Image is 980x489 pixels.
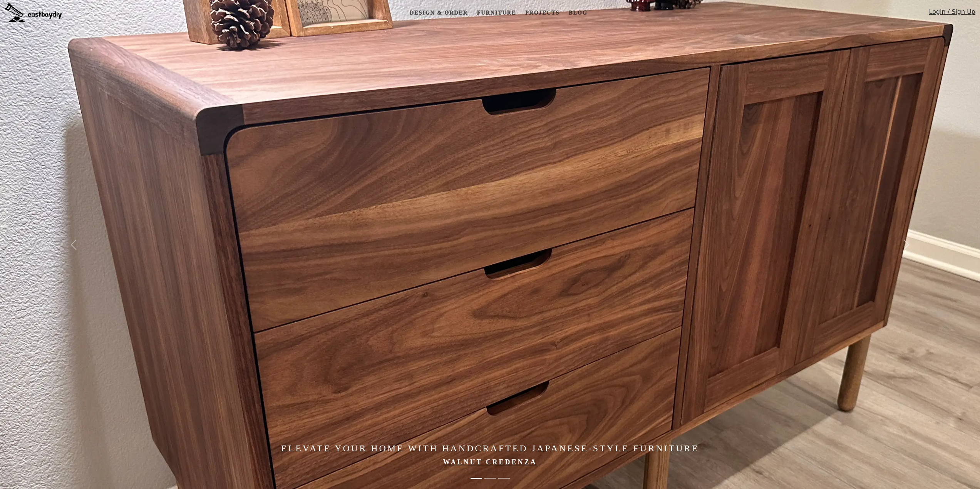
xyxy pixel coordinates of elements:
a: Projects [522,6,563,20]
h4: Elevate Your Home with Handcrafted Japanese-Style Furniture [147,443,833,454]
button: Elevate Your Home with Handcrafted Japanese-Style Furniture [484,474,496,483]
a: Login / Sign Up [929,7,975,20]
a: Furniture [474,6,519,20]
a: Blog [566,6,590,20]
img: eastbaydiy [5,3,62,22]
a: Walnut Credenza [443,458,537,466]
button: Made in the Bay Area [498,474,510,483]
button: Elevate Your Home with Handcrafted Japanese-Style Furniture [471,474,482,483]
a: Design & Order [407,6,471,20]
